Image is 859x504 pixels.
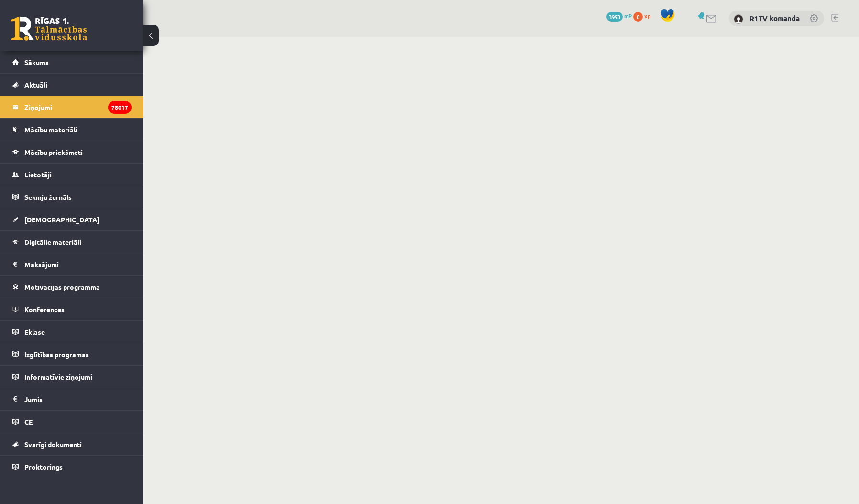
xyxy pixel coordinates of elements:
[24,125,77,134] span: Mācību materiāli
[644,12,650,20] span: xp
[12,119,132,141] a: Mācību materiāli
[12,388,132,410] a: Jumis
[12,51,132,73] a: Sākums
[749,13,800,23] a: R1TV komanda
[24,305,65,314] span: Konferences
[633,12,643,22] span: 0
[12,164,132,186] a: Lietotāji
[12,298,132,320] a: Konferences
[606,12,623,22] span: 3993
[24,283,100,291] span: Motivācijas programma
[12,456,132,478] a: Proktorings
[606,12,632,20] a: 3993 mP
[12,208,132,230] a: [DEMOGRAPHIC_DATA]
[24,96,132,118] legend: Ziņojumi
[24,350,89,359] span: Izglītības programas
[12,231,132,253] a: Digitālie materiāli
[24,462,63,471] span: Proktorings
[24,253,132,275] legend: Maksājumi
[12,366,132,388] a: Informatīvie ziņojumi
[12,96,132,118] a: Ziņojumi78017
[24,238,81,246] span: Digitālie materiāli
[624,12,632,20] span: mP
[24,58,49,66] span: Sākums
[12,433,132,455] a: Svarīgi dokumenti
[12,186,132,208] a: Sekmju žurnāls
[12,321,132,343] a: Eklase
[24,395,43,404] span: Jumis
[24,440,82,449] span: Svarīgi dokumenti
[12,343,132,365] a: Izglītības programas
[12,141,132,163] a: Mācību priekšmeti
[24,328,45,336] span: Eklase
[633,12,655,20] a: 0 xp
[12,276,132,298] a: Motivācijas programma
[108,101,132,114] i: 78017
[24,148,83,156] span: Mācību priekšmeti
[11,17,87,41] a: Rīgas 1. Tālmācības vidusskola
[24,215,99,224] span: [DEMOGRAPHIC_DATA]
[734,14,743,24] img: R1TV komanda
[24,373,92,381] span: Informatīvie ziņojumi
[12,253,132,275] a: Maksājumi
[12,411,132,433] a: CE
[24,417,33,426] span: CE
[12,74,132,96] a: Aktuāli
[24,170,52,179] span: Lietotāji
[24,80,47,89] span: Aktuāli
[24,193,72,201] span: Sekmju žurnāls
